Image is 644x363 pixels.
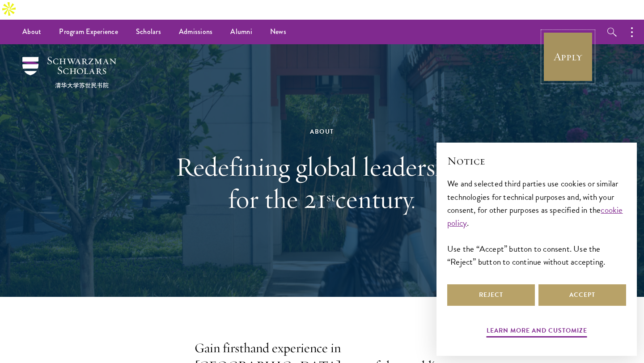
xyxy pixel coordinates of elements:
a: About [13,20,50,44]
a: Alumni [221,20,261,44]
button: Reject [447,284,535,306]
div: We and selected third parties use cookies or similar technologies for technical purposes and, wit... [447,177,626,268]
a: Scholars [127,20,170,44]
a: Apply [543,32,593,82]
a: cookie policy [447,203,623,229]
a: News [261,20,295,44]
sup: st [326,188,335,205]
button: Accept [538,284,626,306]
div: About [168,126,476,137]
a: Program Experience [50,20,127,44]
h2: Notice [447,153,626,169]
h1: Redefining global leadership for the 21 century. [168,151,476,215]
button: Learn more and customize [487,325,587,339]
img: Schwarzman Scholars [22,57,116,88]
a: Admissions [170,20,222,44]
